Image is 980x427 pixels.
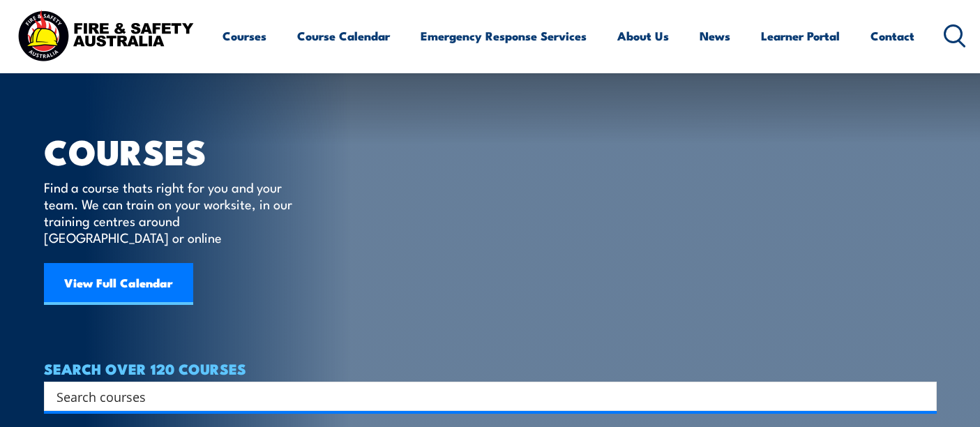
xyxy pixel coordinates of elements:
a: Emergency Response Services [421,17,587,54]
a: View Full Calendar [44,263,193,305]
h4: SEARCH OVER 120 COURSES [44,361,937,376]
a: Contact [870,17,914,54]
form: Search form [59,387,909,406]
a: Course Calendar [297,17,390,54]
h1: COURSES [44,135,312,165]
p: Find a course thats right for you and your team. We can train on your worksite, in our training c... [44,179,299,246]
input: Search input [56,386,906,407]
a: Learner Portal [761,17,840,54]
button: Search magnifier button [912,387,932,406]
a: News [700,17,730,54]
a: About Us [617,17,669,54]
a: Courses [223,17,266,54]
